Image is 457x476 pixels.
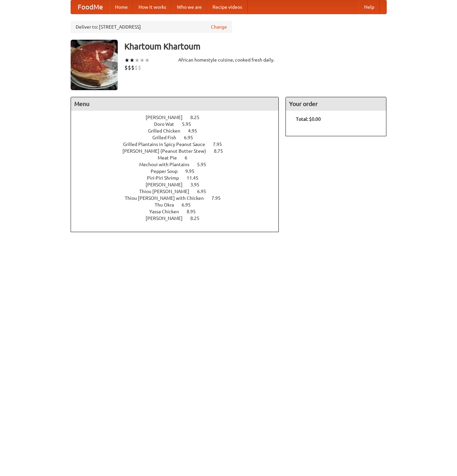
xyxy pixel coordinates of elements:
li: ★ [129,57,135,64]
a: Help [359,0,380,14]
h3: Khartoum Khartoum [124,40,387,53]
a: Yassa Chicken 8.95 [149,209,208,214]
a: Mechoui with Plantains 5.95 [139,162,219,167]
a: [PERSON_NAME] (Peanut Butter Stew) 8.75 [122,148,235,154]
a: Grilled Fish 6.95 [152,135,205,140]
span: 9.95 [185,169,201,174]
span: Piri-Piri Shrimp [147,175,186,181]
span: [PERSON_NAME] [146,182,189,187]
li: ★ [145,57,150,64]
a: How it works [133,0,172,14]
span: 8.25 [190,115,206,120]
a: Thiou [PERSON_NAME] with Chicken 7.95 [125,195,233,201]
span: 7.95 [213,142,229,147]
li: ★ [140,57,145,64]
span: 3.95 [190,182,206,187]
li: $ [135,64,138,71]
a: Piri-Piri Shrimp 11.45 [147,175,211,181]
span: 6.95 [184,135,200,140]
div: Deliver to: [STREET_ADDRESS] [71,21,232,33]
span: Thu Okra [155,202,181,208]
div: African homestyle cuisine, cooked fresh daily. [178,57,279,63]
li: $ [124,64,128,71]
a: Meat Pie 6 [158,155,200,160]
span: 5.95 [197,162,213,167]
a: Grilled Chicken 4.95 [148,128,210,134]
span: Grilled Plantains in Spicy Peanut Sauce [123,142,212,147]
a: Home [110,0,133,14]
a: Pepper Soup 9.95 [151,169,207,174]
span: Doro Wat [154,121,181,127]
span: [PERSON_NAME] [146,115,189,120]
span: Thiou [PERSON_NAME] [139,189,196,194]
li: $ [131,64,135,71]
span: Pepper Soup [151,169,184,174]
a: Thiou [PERSON_NAME] 6.95 [139,189,219,194]
span: 7.95 [212,195,227,201]
img: angular.jpg [71,40,118,90]
span: 11.45 [187,175,205,181]
a: Thu Okra 6.95 [155,202,203,208]
a: Recipe videos [207,0,247,14]
a: [PERSON_NAME] 8.25 [146,115,212,120]
span: 5.95 [182,121,198,127]
span: Meat Pie [158,155,184,160]
a: Grilled Plantains in Spicy Peanut Sauce 7.95 [123,142,234,147]
span: Yassa Chicken [149,209,186,214]
li: $ [138,64,141,71]
li: ★ [124,57,129,64]
span: Grilled Chicken [148,128,187,134]
span: [PERSON_NAME] [146,216,189,221]
a: [PERSON_NAME] 3.95 [146,182,212,187]
span: Grilled Fish [152,135,183,140]
span: 6.95 [197,189,213,194]
a: [PERSON_NAME] 8.25 [146,216,212,221]
span: 6.95 [182,202,197,208]
a: FoodMe [71,0,110,14]
span: Thiou [PERSON_NAME] with Chicken [125,195,211,201]
h4: Menu [71,97,279,111]
span: [PERSON_NAME] (Peanut Butter Stew) [122,148,213,154]
span: 8.75 [214,148,230,154]
span: 8.25 [190,216,206,221]
a: Change [211,24,227,30]
li: ★ [135,57,140,64]
span: 6 [185,155,194,160]
span: Mechoui with Plantains [139,162,196,167]
span: 8.95 [187,209,202,214]
li: $ [128,64,131,71]
h4: Your order [286,97,386,111]
b: Total: $0.00 [296,116,321,122]
a: Doro Wat 5.95 [154,121,203,127]
a: Who we are [172,0,207,14]
span: 4.95 [188,128,204,134]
